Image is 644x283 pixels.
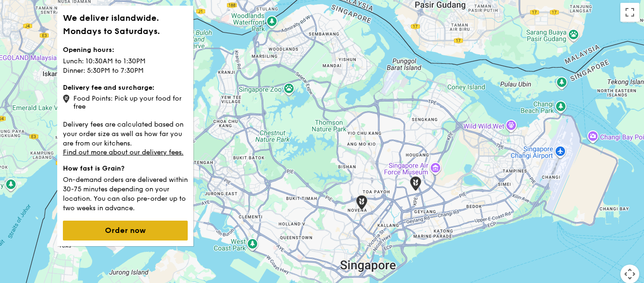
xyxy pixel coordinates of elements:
a: Order now [63,227,188,235]
button: Order now [63,221,188,240]
p: Lunch: 10:30AM to 1:30PM Dinner: 5:30PM to 7:30PM [63,55,188,76]
div: Food Points: Pick up your food for free [63,93,188,111]
strong: Opening hours: [63,46,114,54]
button: Toggle fullscreen view [620,3,639,22]
strong: Delivery fee and surcharge: [63,84,155,92]
img: icon-grain-marker.0ca718ca.png [63,94,70,103]
p: On-demand orders are delivered within 30-75 minutes depending on your location. You can also pre-... [63,173,188,213]
h1: We deliver islandwide. Mondays to Saturdays. [63,11,188,38]
p: Delivery fees are calculated based on your order size as well as how far you are from our kitchens. [63,118,188,148]
a: Find out more about our delivery fees. [63,148,183,156]
strong: How fast is Grain? [63,164,124,172]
